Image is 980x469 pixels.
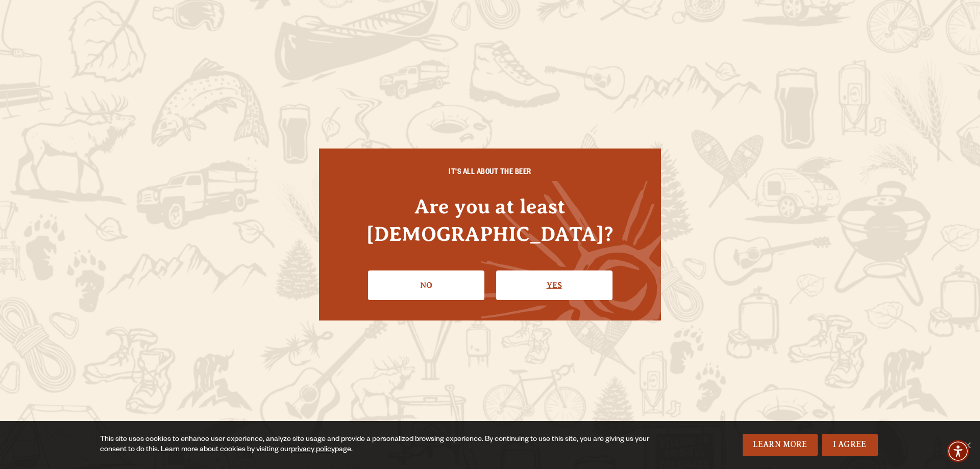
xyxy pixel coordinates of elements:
[947,440,969,462] div: Accessibility Menu
[743,434,818,456] a: Learn More
[368,270,484,300] a: No
[339,193,641,247] h4: Are you at least [DEMOGRAPHIC_DATA]?
[822,434,878,456] a: I Agree
[339,169,641,178] h6: IT'S ALL ABOUT THE BEER
[496,270,612,300] a: Confirm I'm 21 or older
[291,446,335,454] a: privacy policy
[100,435,657,455] div: This site uses cookies to enhance user experience, analyze site usage and provide a personalized ...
